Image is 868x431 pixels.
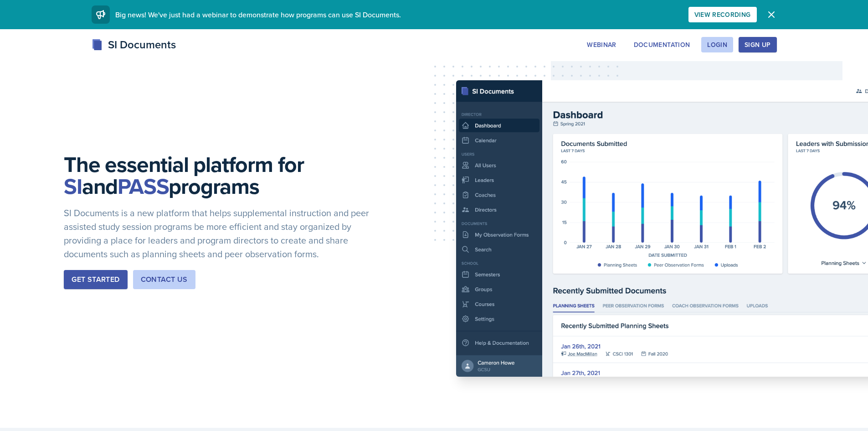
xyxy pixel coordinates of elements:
button: Webinar [581,37,622,52]
button: Get Started [64,270,127,289]
span: Big news! We've just had a webinar to demonstrate how programs can use SI Documents. [115,10,401,20]
div: Sign Up [745,41,770,48]
div: Documentation [634,41,690,48]
div: SI Documents [92,36,176,53]
button: Sign Up [739,37,776,52]
div: Webinar [587,41,616,48]
button: Contact Us [133,270,195,289]
div: Get Started [72,274,119,285]
div: View Recording [694,11,751,18]
button: Documentation [628,37,696,52]
div: Login [707,41,727,48]
button: View Recording [688,7,757,22]
div: Contact Us [141,274,188,285]
button: Login [701,37,733,52]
